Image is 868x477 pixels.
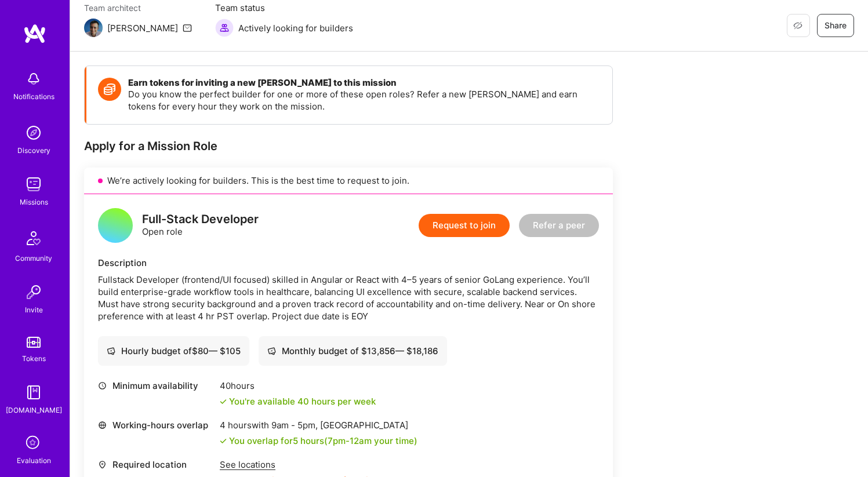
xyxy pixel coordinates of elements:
span: 9am - 5pm , [269,420,320,431]
div: Apply for a Mission Role [84,139,613,154]
img: Team Architect [84,19,103,37]
div: We’re actively looking for builders. This is the best time to request to join. [84,168,613,194]
div: Monthly budget of $ 13,856 — $ 18,186 [267,345,438,357]
i: icon SelectionTeam [23,432,45,454]
div: Tokens [22,352,46,365]
i: icon Mail [183,23,192,32]
div: [PERSON_NAME] [107,22,178,34]
div: You're available 40 hours per week [220,395,376,407]
i: icon Location [98,460,107,469]
img: teamwork [22,173,45,196]
div: Discovery [17,144,50,156]
div: Description [98,257,599,269]
div: Notifications [13,90,55,103]
img: Token icon [98,78,121,101]
img: Actively looking for builders [215,19,234,37]
button: Refer a peer [519,214,599,237]
div: Required location [98,458,214,471]
img: guide book [22,381,45,404]
i: icon World [98,421,107,429]
i: icon Check [220,438,227,445]
img: Community [20,224,48,252]
div: See locations [220,458,391,471]
img: logo [23,23,46,44]
div: Evaluation [17,454,51,467]
div: Full-Stack Developer [142,213,259,225]
div: Working-hours overlap [98,419,214,431]
h4: Earn tokens for inviting a new [PERSON_NAME] to this mission [128,78,601,88]
span: Share [825,20,847,31]
button: Share [817,14,854,37]
div: [DOMAIN_NAME] [6,404,62,416]
span: 7pm - 12am [328,435,372,446]
p: Do you know the perfect builder for one or more of these open roles? Refer a new [PERSON_NAME] an... [128,88,601,112]
div: Missions [20,196,48,208]
i: icon EyeClosed [793,21,802,30]
div: Community [15,252,52,264]
div: Invite [25,304,43,316]
img: Invite [22,281,45,304]
img: tokens [27,337,41,348]
div: You overlap for 5 hours ( your time) [229,435,417,447]
img: discovery [22,121,45,144]
i: icon Cash [267,347,276,355]
span: Team architect [84,2,192,14]
div: 4 hours with [GEOGRAPHIC_DATA] [220,419,417,431]
div: Minimum availability [98,380,214,392]
span: Actively looking for builders [238,22,353,34]
span: Team status [215,2,353,14]
i: icon Check [220,398,227,405]
i: icon Clock [98,381,107,390]
div: Open role [142,213,259,238]
div: Hourly budget of $ 80 — $ 105 [107,345,241,357]
i: icon Cash [107,347,115,355]
div: Fullstack Developer (frontend/UI focused) skilled in Angular or React with 4–5 years of senior Go... [98,274,599,322]
img: bell [22,67,45,90]
div: 40 hours [220,380,376,392]
button: Request to join [419,214,510,237]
